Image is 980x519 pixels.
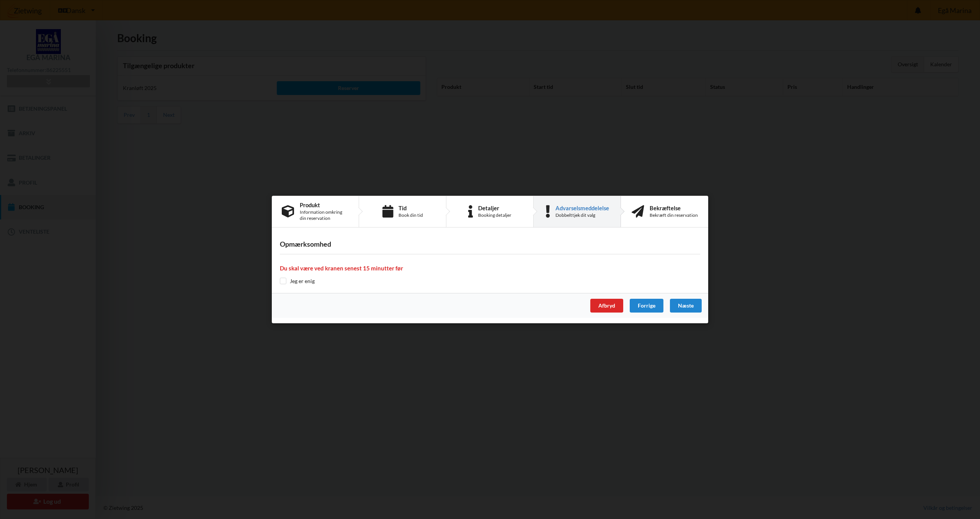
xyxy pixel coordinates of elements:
[399,205,423,211] div: Tid
[280,278,315,284] label: Jeg er enig
[650,212,698,218] div: Bekræft din reservation
[399,212,423,218] div: Book din tid
[300,209,349,221] div: Information omkring din reservation
[670,299,702,313] div: Næste
[555,212,609,218] div: Dobbelttjek dit valg
[300,202,349,208] div: Produkt
[478,212,511,218] div: Booking detaljer
[650,205,698,211] div: Bekræftelse
[590,299,623,313] div: Afbryd
[280,265,700,272] h4: Du skal være ved kranen senest 15 minutter før
[630,299,663,313] div: Forrige
[280,240,700,249] h3: Opmærksomhed
[555,205,609,211] div: Advarselsmeddelelse
[478,205,511,211] div: Detaljer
